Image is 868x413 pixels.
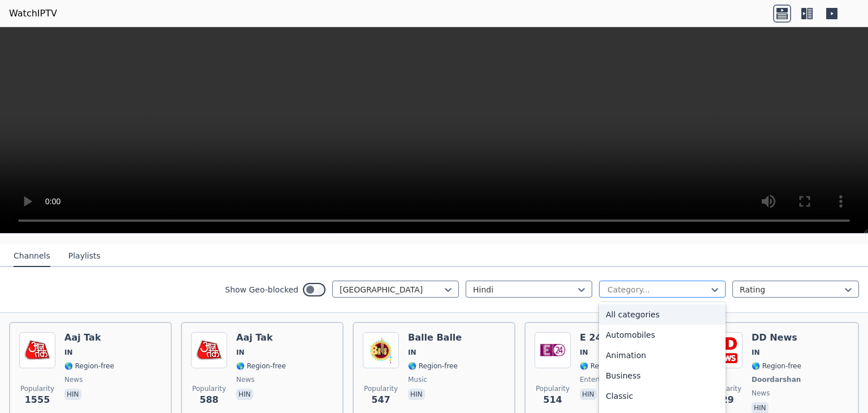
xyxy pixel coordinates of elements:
[225,284,298,295] label: Show Geo-blocked
[236,332,286,343] h6: Aaj Tak
[408,332,462,343] h6: Balle Balle
[408,375,427,384] span: music
[64,348,73,357] span: IN
[68,246,101,267] button: Playlists
[535,332,571,368] img: E 24
[25,393,50,407] span: 1555
[199,393,218,407] span: 588
[752,348,760,357] span: IN
[64,375,83,384] span: news
[64,389,81,400] p: hin
[408,348,416,357] span: IN
[543,393,562,407] span: 514
[580,375,629,384] span: entertainment
[580,348,588,357] span: IN
[236,389,253,400] p: hin
[752,389,770,398] span: news
[9,7,57,20] a: WatchIPTV
[599,304,726,325] div: All categories
[192,384,226,393] span: Popularity
[363,332,399,368] img: Balle Balle
[14,246,50,267] button: Channels
[752,332,803,343] h6: DD News
[580,332,630,343] h6: E 24
[371,393,390,407] span: 547
[599,325,726,345] div: Automobiles
[236,375,254,384] span: news
[752,375,801,384] span: Doordarshan
[236,362,286,371] span: 🌎 Region-free
[408,362,458,371] span: 🌎 Region-free
[599,386,726,406] div: Classic
[580,389,597,400] p: hin
[364,384,398,393] span: Popularity
[536,384,570,393] span: Popularity
[19,332,55,368] img: Aaj Tak
[580,362,630,371] span: 🌎 Region-free
[752,362,801,371] span: 🌎 Region-free
[64,362,114,371] span: 🌎 Region-free
[20,384,54,393] span: Popularity
[191,332,227,368] img: Aaj Tak
[599,345,726,365] div: Animation
[64,332,114,343] h6: Aaj Tak
[599,365,726,386] div: Business
[408,389,425,400] p: hin
[236,348,245,357] span: IN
